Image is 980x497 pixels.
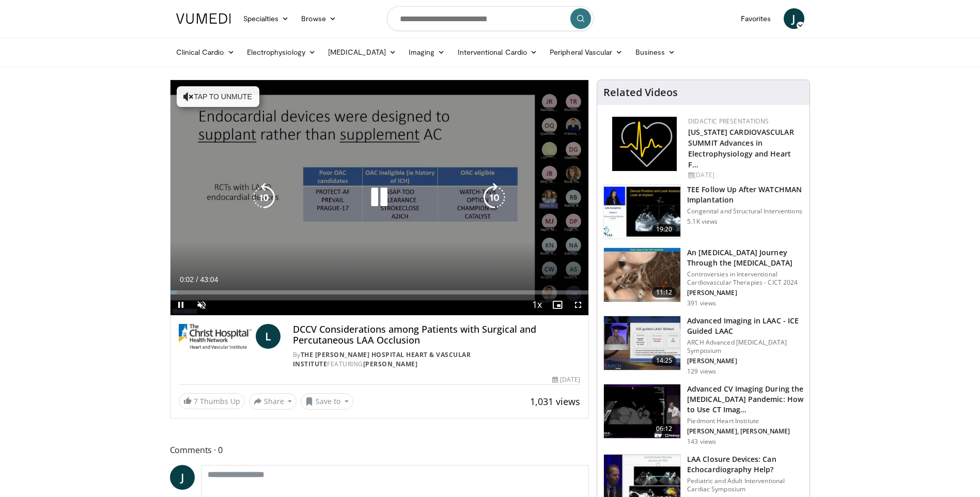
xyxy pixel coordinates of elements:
[387,6,594,31] input: Search topics, interventions
[543,42,629,63] a: Peripheral Vascular
[652,355,677,366] span: 14:25
[293,350,471,368] a: The [PERSON_NAME] Hospital Heart & Vascular Institute
[526,294,547,315] button: Playback Rate
[179,393,245,409] a: 7 Thumbs Up
[687,338,803,355] p: ARCH Advanced [MEDICAL_DATA] Symposium
[241,42,322,63] a: Electrophysiology
[687,289,803,297] p: [PERSON_NAME]
[568,294,588,315] button: Fullscreen
[603,184,803,239] a: 19:20 TEE Follow Up After WATCHMAN Implantation Congenital and Structural Interventions 5.1K views
[687,454,803,475] h3: LAA Closure Devices: Can Echocardiography Help?
[293,350,580,369] div: By FEATURING
[687,367,716,376] p: 129 views
[200,275,218,284] span: 43:04
[552,375,580,384] div: [DATE]
[687,316,803,336] h3: Advanced Imaging in LAAC - ICE Guided LAAC
[196,275,198,284] span: /
[687,384,803,415] h3: Advanced CV Imaging During the [MEDICAL_DATA] Pandemic: How to Use CT Imag…
[177,86,259,107] button: Tap to unmute
[301,393,353,410] button: Save to
[604,316,680,370] img: 95b27ae5-0048-45c0-a1ce-a02df476f867.150x105_q85_crop-smart_upscale.jpg
[604,384,680,438] img: 30e0eb24-e948-4f6e-838b-6ab35136df5a.150x105_q85_crop-smart_upscale.jpg
[652,287,677,298] span: 11:12
[530,395,580,408] span: 1,031 views
[402,42,452,63] a: Imaging
[688,117,801,126] div: Didactic Presentations
[295,8,343,29] a: Browse
[784,8,804,29] a: J
[170,443,589,457] span: Comments 0
[687,270,803,287] p: Controversies in Interventional Cardiovascular Therapies - CICT 2024
[688,170,801,180] div: [DATE]
[652,224,677,235] span: 19:20
[256,324,281,349] a: L
[176,13,231,24] img: VuMedi Logo
[687,417,803,425] p: Piedmont Heart Institute
[293,324,580,346] h4: DCCV Considerations among Patients with Surgical and Percutaneous LAA Occlusion
[687,357,803,365] p: [PERSON_NAME]
[170,290,589,294] div: Progress Bar
[604,248,680,302] img: b3f219ed-ac47-435c-9f84-b2c0959a2908.150x105_q85_crop-smart_upscale.jpg
[735,8,777,29] a: Favorites
[688,127,794,169] a: [US_STATE] CARDIOVASCULAR SUMMIT Advances in Electrophysiology and Heart F…
[652,424,677,434] span: 06:12
[687,299,716,307] p: 391 views
[604,185,680,239] img: 23560dd8-3bb0-4032-bde5-13c1645a554f.150x105_q85_crop-smart_upscale.jpg
[180,275,194,284] span: 0:02
[687,438,716,446] p: 143 views
[603,384,803,446] a: 06:12 Advanced CV Imaging During the [MEDICAL_DATA] Pandemic: How to Use CT Imag… Piedmont Heart ...
[170,42,241,63] a: Clinical Cardio
[249,393,297,410] button: Share
[170,465,195,490] a: J
[603,86,678,99] h4: Related Videos
[170,80,589,316] video-js: Video Player
[363,360,418,368] a: [PERSON_NAME]
[179,324,252,349] img: The Christ Hospital Heart & Vascular Institute
[194,396,198,406] span: 7
[687,477,803,493] p: Pediatric and Adult Interventional Cardiac Symposium
[687,184,803,205] h3: TEE Follow Up After WATCHMAN Implantation
[603,316,803,376] a: 14:25 Advanced Imaging in LAAC - ICE Guided LAAC ARCH Advanced [MEDICAL_DATA] Symposium [PERSON_N...
[603,247,803,307] a: 11:12 An [MEDICAL_DATA] Journey Through the [MEDICAL_DATA] Controversies in Interventional Cardio...
[687,427,803,436] p: [PERSON_NAME], [PERSON_NAME]
[170,294,191,315] button: Pause
[322,42,402,63] a: [MEDICAL_DATA]
[191,294,212,315] button: Unmute
[547,294,568,315] button: Enable picture-in-picture mode
[237,8,295,29] a: Specialties
[612,117,677,171] img: 1860aa7a-ba06-47e3-81a4-3dc728c2b4cf.png.150x105_q85_autocrop_double_scale_upscale_version-0.2.png
[687,247,803,268] h3: An [MEDICAL_DATA] Journey Through the [MEDICAL_DATA]
[452,42,544,63] a: Interventional Cardio
[687,207,803,215] p: Congenital and Structural Interventions
[687,218,718,226] p: 5.1K views
[629,42,682,63] a: Business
